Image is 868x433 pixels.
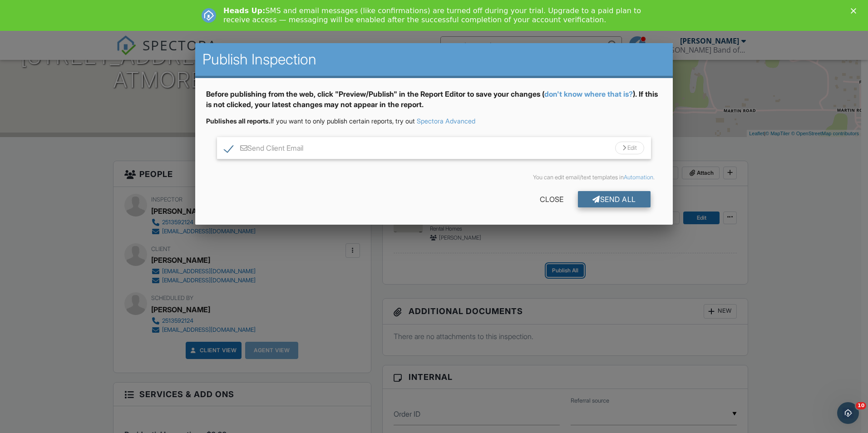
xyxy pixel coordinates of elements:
img: Profile image for Support [202,8,216,23]
span: If you want to only publish certain reports, try out [206,117,415,125]
iframe: Intercom live chat [837,402,859,424]
div: Edit [615,142,644,154]
div: Before publishing from the web, click "Preview/Publish" in the Report Editor to save your changes... [206,89,662,117]
div: You can edit email/text templates in . [213,174,655,181]
label: Send Client Email [224,144,303,155]
div: Close [851,8,860,14]
div: Send All [578,191,651,207]
div: SMS and email messages (like confirmations) are turned off during your trial. Upgrade to a paid p... [223,6,652,25]
a: Automation [624,174,653,181]
h2: Publish Inspection [202,50,666,69]
strong: Publishes all reports. [206,117,271,125]
span: 10 [856,402,866,409]
a: Spectora Advanced [417,117,475,125]
b: Heads Up: [223,6,265,15]
div: Close [525,191,578,207]
a: don't know where that is? [544,89,633,98]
